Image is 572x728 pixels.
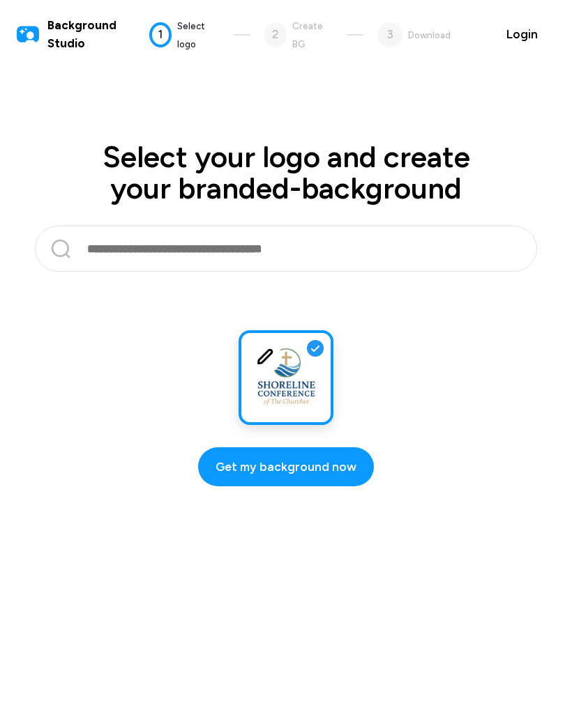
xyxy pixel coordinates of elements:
a: Background Studio [17,17,149,52]
span: 1 [158,26,163,44]
span: Download [408,30,451,40]
span: Select logo [177,21,205,49]
span: 3 [386,26,393,44]
button: Login [489,18,555,52]
button: Edit logo [248,340,282,373]
h1: Select your logo and create your branded-background [17,141,555,203]
span: Create BG [292,21,323,49]
span: Background Studio [47,17,149,52]
span: Login [506,26,538,44]
img: Logo uploadé [250,341,322,414]
img: logo [17,24,39,46]
span: 2 [272,26,279,44]
button: Get my background now [198,447,374,486]
span: Get my background now [216,458,356,477]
